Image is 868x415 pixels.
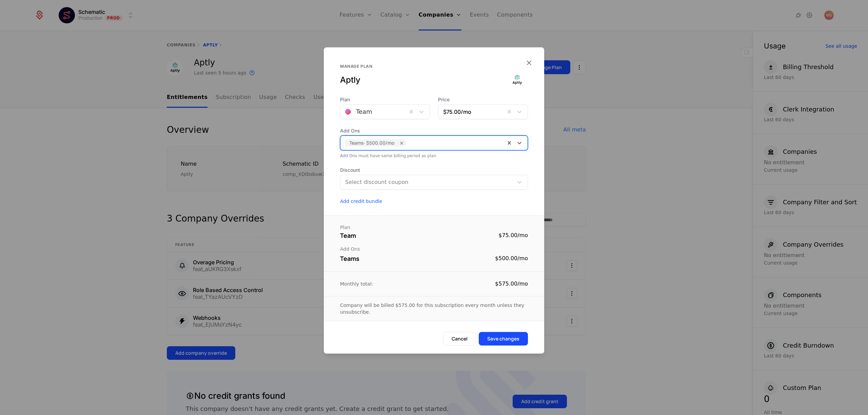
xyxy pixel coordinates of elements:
[438,96,528,103] span: Price
[498,231,528,239] div: $75.00 / mo
[340,63,509,69] div: Manage plan
[495,279,528,288] div: $575.00 / mo
[495,254,528,262] div: $500.00 /mo
[340,280,373,287] div: Monthly total:
[340,74,509,85] div: Aptly
[347,139,397,146] span: Teams · $500.00 /mo
[340,302,528,315] div: Company will be billed $575.00 for this subscription every month unless they unsubscribe.
[443,332,476,345] button: Cancel
[340,127,528,134] span: Add Ons
[397,139,406,146] div: Remove [object Object]
[340,96,430,103] span: Plan
[340,224,528,230] div: Plan
[340,166,528,173] span: Discount
[340,153,528,158] div: Add Ons must have same billing period as plan
[340,198,528,204] button: Add credit bundle
[340,230,356,240] div: Team
[340,245,528,252] div: Add Ons
[340,253,359,263] div: Teams
[479,332,528,345] button: Save changes
[509,71,525,88] img: Aptly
